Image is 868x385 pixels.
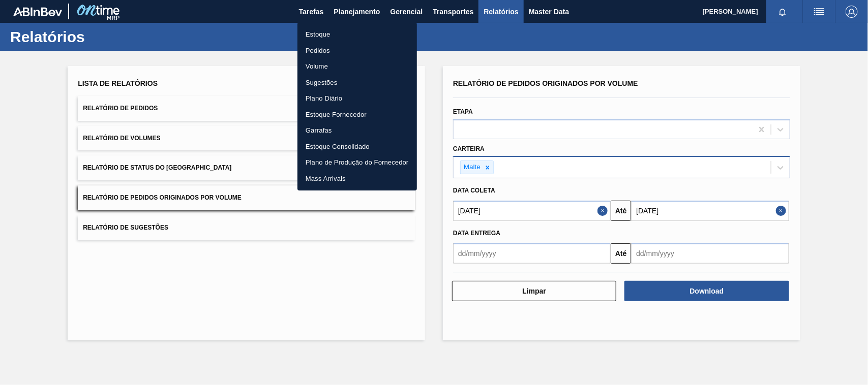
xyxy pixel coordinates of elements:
a: Estoque [297,26,417,43]
a: Mass Arrivals [297,171,417,187]
a: Garrafas [297,122,417,139]
a: Estoque Consolidado [297,139,417,155]
a: Estoque Fornecedor [297,107,417,123]
a: Plano de Produção do Fornecedor [297,154,417,171]
a: Plano Diário [297,90,417,107]
a: Sugestões [297,75,417,91]
a: Pedidos [297,43,417,59]
a: Volume [297,58,417,75]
